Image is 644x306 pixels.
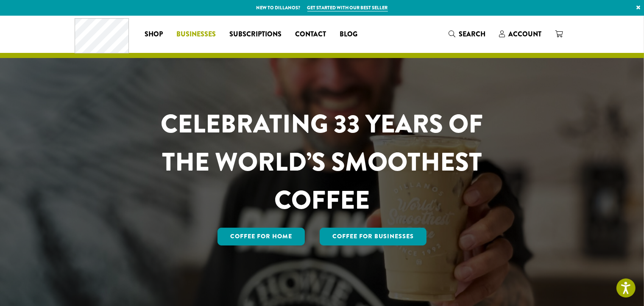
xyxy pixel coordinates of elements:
span: Account [509,29,542,39]
span: Blog [340,29,357,40]
a: Coffee For Businesses [320,228,427,245]
span: Contact [295,29,326,40]
a: Shop [138,28,170,41]
h1: CELEBRATING 33 YEARS OF THE WORLD’S SMOOTHEST COFFEE [136,105,508,219]
a: Coffee for Home [217,228,305,245]
span: Businesses [176,29,216,40]
span: Shop [145,29,163,40]
span: Subscriptions [229,29,282,40]
a: Get started with our best seller [307,4,388,11]
span: Search [459,29,486,39]
a: Search [442,27,493,41]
